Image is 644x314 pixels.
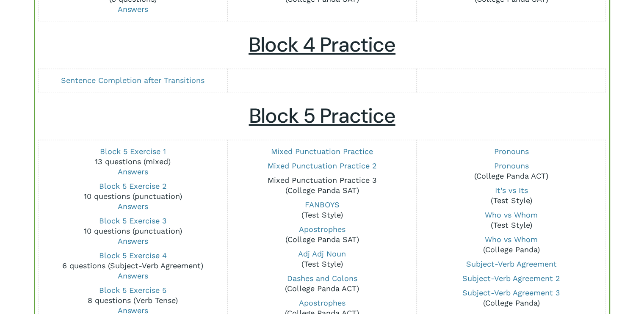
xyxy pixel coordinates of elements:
p: 6 questions (Subject-Verb Agreement) [44,251,221,281]
a: Subject-Verb Agreement [466,259,556,268]
p: (College Panda SAT) [233,175,410,196]
a: Who vs Whom [485,235,538,244]
a: Block 5 Exercise 2 [99,182,167,190]
a: FANBOYS [304,200,339,209]
a: Pronouns [494,147,528,156]
a: It’s vs Its [495,186,528,195]
a: Answers [118,237,148,245]
a: Answers [118,5,148,14]
p: 13 questions (mixed) [44,146,221,177]
a: Adj Adj Noun [298,249,346,258]
a: Mixed Punctuation Practice 3 [267,176,376,185]
a: Mixed Punctuation Practice [271,147,373,156]
a: Block 5 Exercise 3 [99,216,167,225]
a: Apostrophes [299,225,345,234]
a: Who vs Whom [485,210,538,219]
p: (College Panda ACT) [423,161,600,181]
a: Answers [118,202,148,211]
p: (Test Style) [233,249,410,269]
a: Block 5 Exercise 4 [99,251,167,260]
p: (Test Style) [423,185,600,206]
a: Answers [118,167,148,176]
p: (College Panda SAT) [233,224,410,245]
iframe: Chatbot [588,258,632,302]
u: Block 4 Practice [249,31,395,58]
a: Apostrophes [299,298,345,307]
a: Pronouns [494,161,528,170]
p: 10 questions (punctuation) [44,216,221,246]
a: Mixed Punctuation Practice 2 [267,161,376,170]
p: (College Panda ACT) [233,273,410,294]
p: (Test Style) [233,200,410,220]
a: Block 5 Exercise 5 [99,286,166,295]
p: (College Panda) [423,288,600,308]
a: Answers [118,271,148,280]
p: (Test Style) [423,210,600,230]
p: 10 questions (punctuation) [44,181,221,212]
a: Block 5 Exercise 1 [100,147,166,156]
a: Dashes and Colons [287,274,357,283]
u: Block 5 Practice [249,102,395,129]
a: Subject-Verb Agreement 3 [462,288,560,297]
a: Subject-Verb Agreement 2 [462,274,560,283]
a: Sentence Completion after Transitions [61,76,205,85]
p: (College Panda) [423,234,600,255]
